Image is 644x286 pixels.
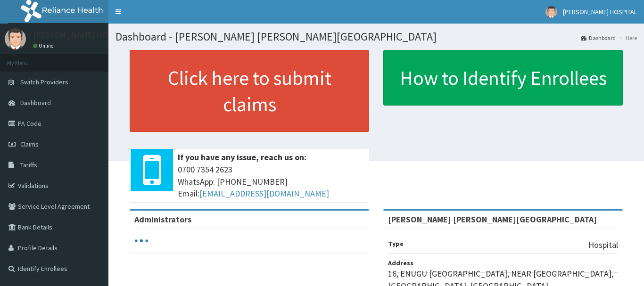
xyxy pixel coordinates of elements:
[116,31,637,43] h1: Dashboard - [PERSON_NAME] [PERSON_NAME][GEOGRAPHIC_DATA]
[134,214,191,225] b: Administrators
[20,78,68,86] span: Switch Providers
[134,234,149,248] svg: audio-loading
[20,98,51,107] span: Dashboard
[33,31,133,39] p: [PERSON_NAME] HOSPITAL
[130,50,369,132] a: Click here to submit claims
[20,140,39,148] span: Claims
[20,161,37,169] span: Tariffs
[383,50,623,106] a: How to Identify Enrollees
[388,239,404,248] b: Type
[33,42,56,49] a: Online
[199,188,329,199] a: [EMAIL_ADDRESS][DOMAIN_NAME]
[5,28,26,49] img: User Image
[588,239,618,251] p: Hospital
[178,163,364,200] span: 0700 7354 2623 WhatsApp: [PHONE_NUMBER] Email:
[545,6,557,18] img: User Image
[617,34,637,42] li: Here
[388,214,597,225] strong: [PERSON_NAME] [PERSON_NAME][GEOGRAPHIC_DATA]
[178,152,306,163] b: If you have any issue, reach us on:
[581,34,616,42] a: Dashboard
[388,259,413,267] b: Address
[563,8,637,16] span: [PERSON_NAME] HOSPITAL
